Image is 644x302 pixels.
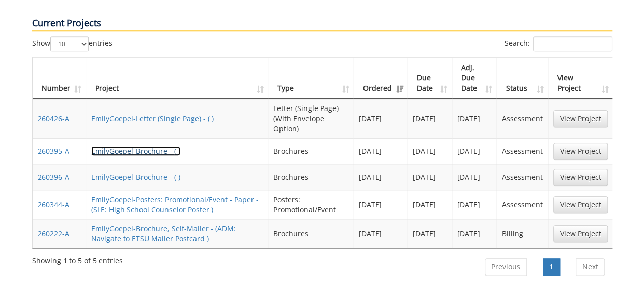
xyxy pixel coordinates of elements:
[553,143,608,160] a: View Project
[353,138,407,164] td: [DATE]
[553,196,608,213] a: View Project
[452,58,497,99] th: Adj. Due Date: activate to sort column ascending
[268,58,353,99] th: Type: activate to sort column ascending
[407,138,452,164] td: [DATE]
[50,36,89,51] select: Showentries
[485,258,527,276] a: Previous
[268,99,353,138] td: Letter (Single Page) (With Envelope Option)
[452,219,497,248] td: [DATE]
[496,164,548,190] td: Assessment
[32,17,612,31] p: Current Projects
[268,164,353,190] td: Brochures
[353,219,407,248] td: [DATE]
[38,146,69,156] a: 260395-A
[38,172,69,182] a: 260396-A
[452,138,497,164] td: [DATE]
[91,195,259,214] a: EmilyGoepel-Posters: Promotional/Event - Paper - (SLE: High School Counselor Poster )
[91,172,180,182] a: EmilyGoepel-Brochure - ( )
[38,114,69,123] a: 260426-A
[553,225,608,242] a: View Project
[407,219,452,248] td: [DATE]
[533,36,612,51] input: Search:
[553,110,608,127] a: View Project
[505,36,612,51] label: Search:
[543,258,560,276] a: 1
[407,58,452,99] th: Due Date: activate to sort column ascending
[576,258,605,276] a: Next
[353,58,407,99] th: Ordered: activate to sort column ascending
[268,190,353,219] td: Posters: Promotional/Event
[496,190,548,219] td: Assessment
[91,224,236,243] a: EmilyGoepel-Brochure, Self-Mailer - (ADM: Navigate to ETSU Mailer Postcard )
[452,99,497,138] td: [DATE]
[353,190,407,219] td: [DATE]
[496,99,548,138] td: Assessment
[496,219,548,248] td: Billing
[91,114,214,123] a: EmilyGoepel-Letter (Single Page) - ( )
[32,36,113,51] label: Show entries
[86,58,269,99] th: Project: activate to sort column ascending
[353,164,407,190] td: [DATE]
[407,190,452,219] td: [DATE]
[38,229,69,238] a: 260222-A
[38,200,69,209] a: 260344-A
[548,58,613,99] th: View Project: activate to sort column ascending
[452,164,497,190] td: [DATE]
[407,99,452,138] td: [DATE]
[496,138,548,164] td: Assessment
[496,58,548,99] th: Status: activate to sort column ascending
[407,164,452,190] td: [DATE]
[33,58,86,99] th: Number: activate to sort column ascending
[553,169,608,186] a: View Project
[452,190,497,219] td: [DATE]
[32,252,123,266] div: Showing 1 to 5 of 5 entries
[268,138,353,164] td: Brochures
[353,99,407,138] td: [DATE]
[268,219,353,248] td: Brochures
[91,146,180,156] a: EmilyGoepel-Brochure - ( )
